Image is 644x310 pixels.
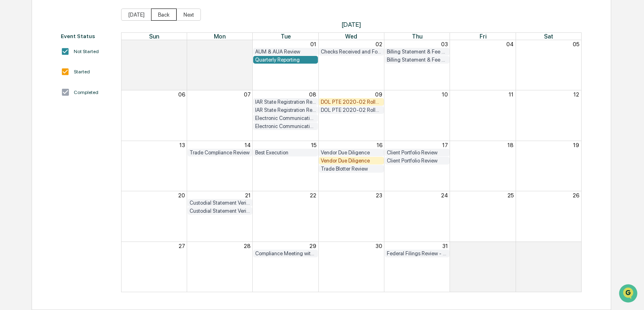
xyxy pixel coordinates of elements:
[121,21,582,28] span: [DATE]
[311,142,316,148] button: 15
[67,102,100,110] span: Attestations
[618,283,640,305] iframe: Open customer support
[255,57,316,63] div: Quarterly Reporting
[441,41,448,47] button: 03
[255,250,316,257] div: Compliance Meeting with Management
[506,41,514,47] button: 04
[412,33,422,40] span: Thu
[387,150,448,156] div: Client Portfolio Review
[387,49,448,55] div: Billing Statement & Fee Calculations Report Review - Team [PERSON_NAME]
[5,114,54,129] a: 🔎Data Lookup
[377,142,382,148] button: 16
[321,158,382,164] div: Vendor Due Diligence
[74,49,99,54] div: Not Started
[255,107,316,113] div: IAR State Registration Review
[57,137,98,143] a: Powered byPylon
[245,192,251,199] button: 21
[28,70,102,77] div: We're available if you need us!
[178,192,185,199] button: 20
[61,33,113,39] div: Event Status
[321,107,382,113] div: DOL PTE 2020-02 Rollover & IRA to IRA Account Review
[442,243,448,249] button: 31
[16,118,51,126] span: Data Lookup
[573,192,579,199] button: 26
[387,250,448,257] div: Federal Filings Review - 13F
[8,118,15,125] div: 🔎
[16,102,52,110] span: Preclearance
[28,62,133,70] div: Start new chat
[121,32,582,292] div: Month View
[21,37,134,45] input: Clear
[321,150,382,156] div: Vendor Due Diligence
[190,208,250,214] div: Custodial Statement Verification
[178,91,185,98] button: 06
[178,41,185,47] button: 29
[59,103,65,109] div: 🗄️
[544,33,553,40] span: Sat
[177,9,201,21] button: Next
[244,91,251,98] button: 07
[244,243,251,249] button: 28
[121,9,151,21] button: [DATE]
[214,33,226,40] span: Mon
[179,142,185,148] button: 13
[480,33,486,40] span: Fri
[375,41,382,47] button: 02
[508,192,514,199] button: 25
[573,41,579,47] button: 05
[255,49,316,55] div: AUM & AUA Review
[74,69,90,75] div: Started
[138,64,147,74] button: Start new chat
[151,9,177,21] button: Back
[572,243,579,249] button: 02
[309,243,316,249] button: 29
[387,57,448,63] div: Billing Statement & Fee Calculations Report Review - Team [PERSON_NAME]
[55,99,104,113] a: 🗄️Attestations
[310,192,316,199] button: 22
[321,99,382,105] div: DOL PTE 2020-02 Rollover & IRA to IRA Account Review
[574,91,579,98] button: 12
[5,99,55,113] a: 🖐️Preclearance
[190,200,250,206] div: Custodial Statement Verification
[8,103,15,109] div: 🖐️
[345,33,357,40] span: Wed
[74,90,98,95] div: Completed
[149,33,159,40] span: Sun
[8,17,147,30] p: How can we help?
[8,62,23,77] img: 1746055101610-c473b297-6a78-478c-a979-82029cc54cd1
[375,91,382,98] button: 09
[179,243,185,249] button: 27
[442,91,448,98] button: 10
[245,142,251,148] button: 14
[81,137,98,143] span: Pylon
[509,91,514,98] button: 11
[508,243,514,249] button: 01
[321,49,382,55] div: Checks Received and Forwarded Log
[281,33,291,40] span: Tue
[375,243,382,249] button: 30
[508,142,514,148] button: 18
[255,99,316,105] div: IAR State Registration Review
[255,150,316,156] div: Best Execution
[309,91,316,98] button: 08
[310,41,316,47] button: 01
[255,115,316,121] div: Electronic Communication Review - Team [PERSON_NAME]
[387,158,448,164] div: Client Portfolio Review
[255,123,316,129] div: Electronic Communication Review - Team [PERSON_NAME]
[321,166,382,172] div: Trade Blotter Review
[190,150,250,156] div: Trade Compliance Review
[441,192,448,199] button: 24
[573,142,579,148] button: 19
[442,142,448,148] button: 17
[244,41,251,47] button: 30
[376,192,382,199] button: 23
